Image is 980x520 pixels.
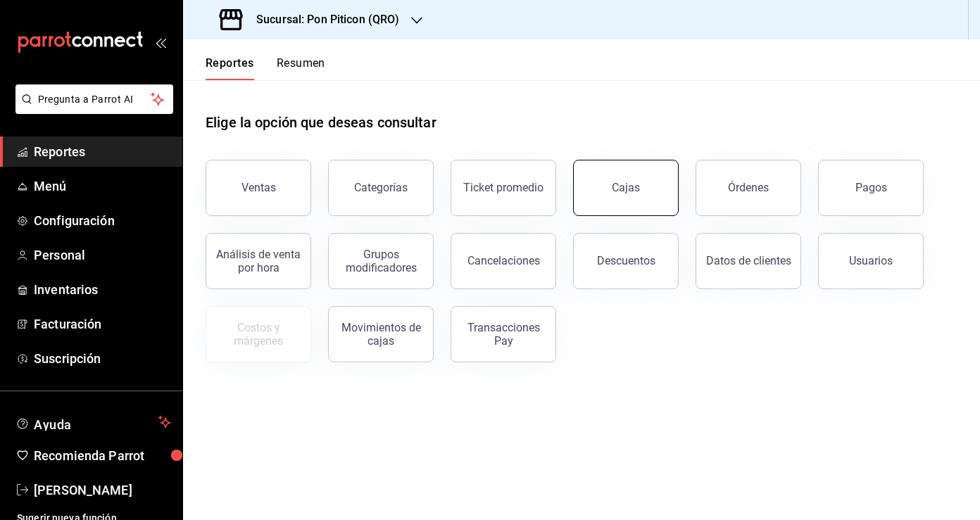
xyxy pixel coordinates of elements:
div: Costos y márgenes [215,321,302,348]
h3: Sucursal: Pon Piticon (QRO) [245,11,400,28]
button: Resumen [277,56,325,80]
button: Datos de clientes [696,233,801,289]
button: Categorías [328,160,434,216]
div: Cancelaciones [467,254,540,267]
span: Recomienda Parrot [34,446,171,465]
div: Cajas [612,181,640,194]
span: Menú [34,177,171,196]
button: Descuentos [573,233,679,289]
button: Ticket promedio [451,160,556,216]
a: Pregunta a Parrot AI [10,102,173,117]
div: Pagos [855,181,887,194]
button: Usuarios [818,233,924,289]
div: Transacciones Pay [460,321,547,348]
button: Transacciones Pay [451,306,556,362]
span: [PERSON_NAME] [34,481,171,500]
button: Contrata inventarios para ver este reporte [206,306,311,362]
button: Pagos [818,160,924,216]
button: Cancelaciones [451,233,556,289]
span: Facturación [34,315,171,334]
span: Configuración [34,211,171,230]
button: Pregunta a Parrot AI [15,84,173,114]
div: Órdenes [728,181,769,194]
button: Órdenes [696,160,801,216]
span: Inventarios [34,280,171,299]
div: Descuentos [597,254,655,267]
button: Reportes [206,56,254,80]
div: Usuarios [849,254,893,267]
span: Reportes [34,142,171,161]
div: Análisis de venta por hora [215,248,302,274]
div: navigation tabs [206,56,325,80]
div: Ventas [241,181,276,194]
button: Ventas [206,160,311,216]
button: Movimientos de cajas [328,306,434,362]
span: Suscripción [34,349,171,368]
span: Pregunta a Parrot AI [38,92,151,107]
span: Ayuda [34,414,153,431]
button: Cajas [573,160,679,216]
button: Grupos modificadores [328,233,434,289]
button: open_drawer_menu [155,37,166,48]
div: Categorías [354,181,408,194]
div: Datos de clientes [706,254,791,267]
h1: Elige la opción que deseas consultar [206,112,436,133]
span: Personal [34,246,171,265]
button: Análisis de venta por hora [206,233,311,289]
div: Grupos modificadores [337,248,425,274]
div: Movimientos de cajas [337,321,425,348]
div: Ticket promedio [463,181,544,194]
